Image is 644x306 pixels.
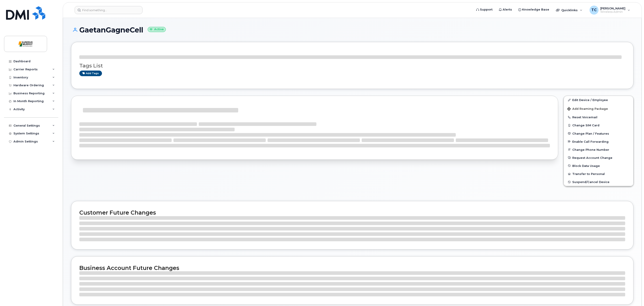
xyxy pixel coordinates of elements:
[572,132,609,135] span: Change Plan / Features
[564,154,633,162] button: Request Account Change
[564,113,633,121] button: Reset Voicemail
[564,170,633,178] button: Transfer to Personal
[572,140,609,143] span: Enable Call Forwarding
[564,96,633,104] a: Edit Device / Employee
[79,63,625,69] h3: Tags List
[564,146,633,154] button: Change Phone Number
[564,138,633,146] button: Enable Call Forwarding
[564,129,633,138] button: Change Plan / Features
[564,178,633,186] button: Suspend/Cancel Device
[79,71,102,76] a: Add tags
[564,104,633,113] button: Add Roaming Package
[71,26,633,34] h1: GaetanGagneCell
[79,209,625,216] h2: Customer Future Changes
[79,265,625,271] h2: Business Account Future Changes
[564,121,633,129] button: Change SIM Card
[572,180,609,184] span: Suspend/Cancel Device
[567,107,608,111] span: Add Roaming Package
[148,27,166,32] small: Active
[564,162,633,170] button: Block Data Usage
